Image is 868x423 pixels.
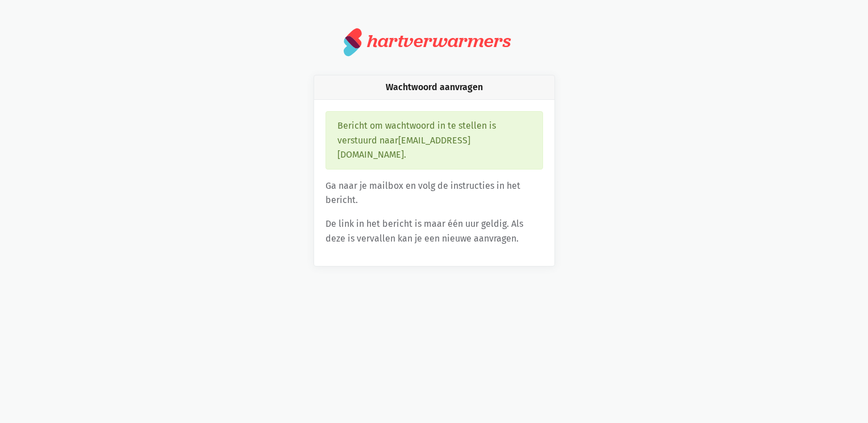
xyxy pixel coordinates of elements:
p: Ga naar je mailbox en volg de instructies in het bericht. [325,179,543,208]
div: hartverwarmers [367,31,511,52]
div: Bericht om wachtwoord in te stellen is verstuurd naar [EMAIL_ADDRESS][DOMAIN_NAME] . [325,111,543,170]
img: logo.svg [344,27,362,57]
p: De link in het bericht is maar één uur geldig. Als deze is vervallen kan je een nieuwe aanvragen. [325,217,543,246]
a: hartverwarmers [344,27,524,57]
div: Wachtwoord aanvragen [314,75,554,100]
